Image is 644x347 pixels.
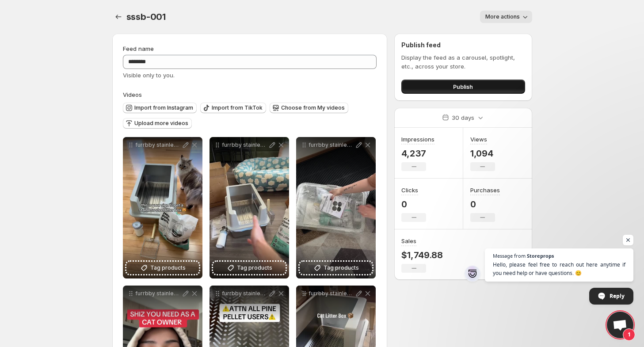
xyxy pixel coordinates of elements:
[123,103,197,113] button: Import from Instagram
[134,120,188,127] span: Upload more videos
[123,91,142,98] span: Videos
[401,236,416,245] h3: Sales
[401,53,525,71] p: Display the feed as a carousel, spotlight, etc., across your store.
[607,312,633,338] a: Open chat
[222,290,268,297] p: furrbby stainless steel sifting litter box for pine pellets 4
[485,13,520,20] span: More actions
[123,45,154,52] span: Feed name
[401,148,434,159] p: 4,237
[401,250,442,260] p: $1,749.88
[200,103,266,113] button: Import from TikTok
[401,41,525,50] h2: Publish feed
[401,80,525,94] button: Publish
[213,262,286,274] button: Tag products
[470,186,500,194] h3: Purchases
[150,263,186,272] span: Tag products
[123,118,192,129] button: Upload more videos
[324,263,359,272] span: Tag products
[309,290,354,297] p: furrbby stainless steel sifting litter box for pine pellets 1
[126,11,166,22] span: sssb-001
[112,11,125,23] button: Settings
[300,262,372,274] button: Tag products
[281,104,345,111] span: Choose from My videos
[401,135,434,144] h3: Impressions
[222,141,268,149] p: furrbby stainless steel sifting litter box for pine pellets 6
[123,72,175,79] span: Visible only to you.
[134,104,193,111] span: Import from Instagram
[237,263,272,272] span: Tag products
[135,290,181,297] p: furrbby stainless steel sifting litter box for pine pellets 5
[126,262,199,274] button: Tag products
[309,141,354,149] p: furrbby stainless steel sifting litter box for pine pellets 3
[527,253,554,258] span: Storeprops
[470,148,495,159] p: 1,094
[210,137,289,278] div: furrbby stainless steel sifting litter box for pine pellets 6Tag products
[470,199,500,210] p: 0
[270,103,348,113] button: Choose from My videos
[452,113,474,122] p: 30 days
[610,288,625,304] span: Reply
[212,104,263,111] span: Import from TikTok
[493,260,625,277] span: Hello, please feel free to reach out here anytime if you need help or have questions. 😊
[623,328,635,341] span: 1
[480,11,532,23] button: More actions
[453,82,473,91] span: Publish
[493,253,526,258] span: Message from
[401,186,418,194] h3: Clicks
[296,137,376,278] div: furrbby stainless steel sifting litter box for pine pellets 3Tag products
[135,141,181,149] p: furrbby stainless steel sifting litter box for pine pellets 2
[123,137,202,278] div: furrbby stainless steel sifting litter box for pine pellets 2Tag products
[470,135,487,144] h3: Views
[401,199,426,210] p: 0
